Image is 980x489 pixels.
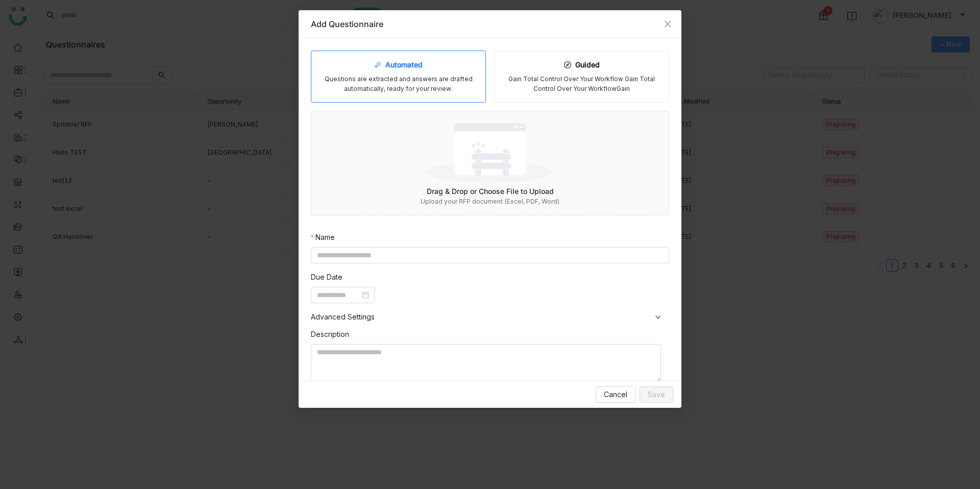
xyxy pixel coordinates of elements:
[311,232,335,243] label: Name
[640,386,673,403] button: Save
[311,18,669,30] div: Add Questionnaire
[311,186,669,197] div: Drag & Drop or Choose File to Upload
[311,311,669,323] span: Advanced Settings
[320,75,477,94] div: Questions are extracted and answers are drafted automatically, ready for your review.
[311,272,342,283] label: Due Date
[311,111,669,215] div: No dataDrag & Drop or Choose File to UploadUpload your RFP document (Excel, PDF, Word)
[311,329,349,340] label: Description
[427,119,553,186] img: No data
[654,10,681,38] button: Close
[564,59,600,70] div: Guided
[604,389,627,400] span: Cancel
[503,75,660,94] div: Gain Total Control Over Your Workflow Gain Total Control Over Your WorkflowGain
[596,386,635,403] button: Cancel
[311,197,669,207] div: Upload your RFP document (Excel, PDF, Word)
[374,59,423,70] div: Automated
